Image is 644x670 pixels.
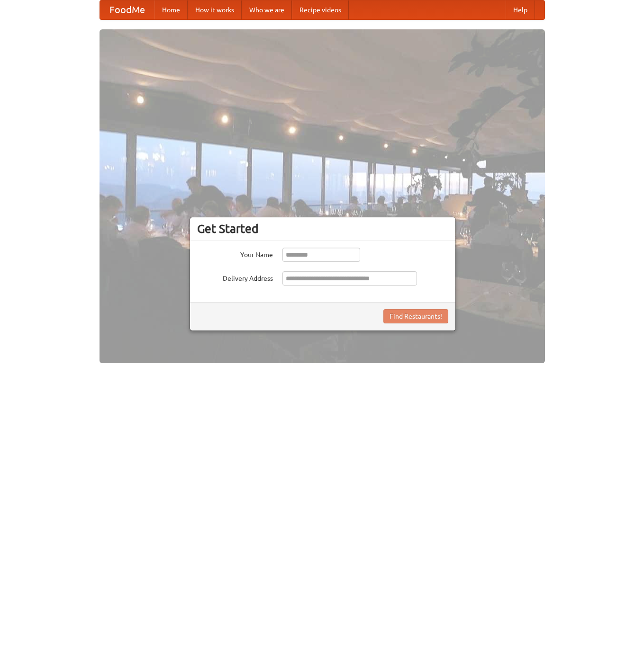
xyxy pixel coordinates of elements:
[154,0,188,19] a: Home
[100,0,154,19] a: FoodMe
[383,309,448,323] button: Find Restaurants!
[242,0,292,19] a: Who we are
[197,248,273,259] label: Your Name
[197,271,273,283] label: Delivery Address
[188,0,242,19] a: How it works
[506,0,535,19] a: Help
[197,222,448,236] h3: Get Started
[292,0,349,19] a: Recipe videos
